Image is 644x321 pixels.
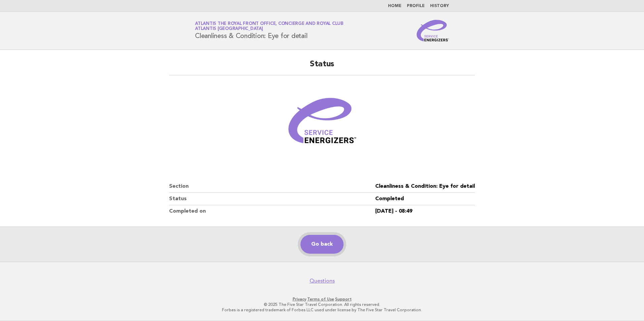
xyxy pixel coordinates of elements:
p: · · [116,296,528,302]
p: Forbes is a registered trademark of Forbes LLC used under license by The Five Star Travel Corpora... [116,307,528,313]
a: Terms of Use [307,297,334,301]
a: Home [388,4,401,8]
a: Go back [300,235,344,254]
h2: Status [169,59,475,75]
img: Service Energizers [417,20,449,41]
h1: Cleanliness & Condition: Eye for detail [195,22,344,39]
a: History [430,4,449,8]
a: Atlantis The Royal Front Office, Concierge and Royal ClubAtlantis [GEOGRAPHIC_DATA] [195,22,344,31]
img: Verified [282,83,362,164]
dt: Completed on [169,205,375,217]
dd: Completed [375,193,475,205]
a: Support [335,297,352,301]
a: Privacy [293,297,306,301]
dd: [DATE] - 08:49 [375,205,475,217]
a: Questions [310,278,335,284]
span: Atlantis [GEOGRAPHIC_DATA] [195,27,263,31]
a: Profile [407,4,425,8]
p: © 2025 The Five Star Travel Corporation. All rights reserved. [116,302,528,307]
dd: Cleanliness & Condition: Eye for detail [375,180,475,193]
dt: Section [169,180,375,193]
dt: Status [169,193,375,205]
